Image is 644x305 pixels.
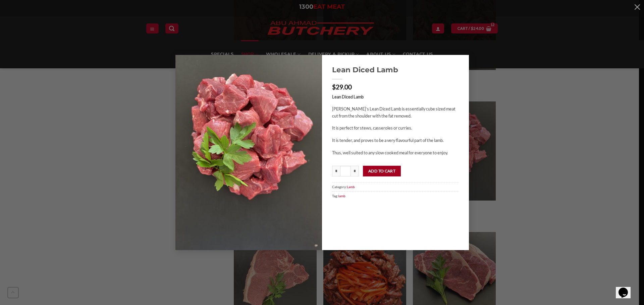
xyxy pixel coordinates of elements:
[332,137,459,144] p: It is tender, and proves to be a very flavourful part of the lamb.
[332,94,364,99] strong: Lean Diced Lamb
[616,278,637,298] iframe: chat widget
[340,166,351,176] input: Product quantity
[332,83,352,91] bdi: 29.00
[332,105,459,119] p: [PERSON_NAME]’s Lean Diced Lamb is essentially cube sized meat cut from the shoulder with the fat...
[351,166,359,176] input: Increase quantity of Lean Diced Lamb
[332,182,459,191] span: Category:
[332,125,459,131] p: It is perfect for stews, casseroles or curries.
[332,83,336,91] span: $
[338,194,345,198] a: lamb
[347,185,355,189] a: Lamb
[363,166,401,176] button: Add to cart
[332,166,340,176] input: Reduce quantity of Lean Diced Lamb
[332,149,459,156] p: Thus, well suited to any slow cooked meal for everyone to enjoy.
[175,55,322,250] img: Lean Diced Lamb
[332,65,459,74] a: Lean Diced Lamb
[332,191,459,200] span: Tag:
